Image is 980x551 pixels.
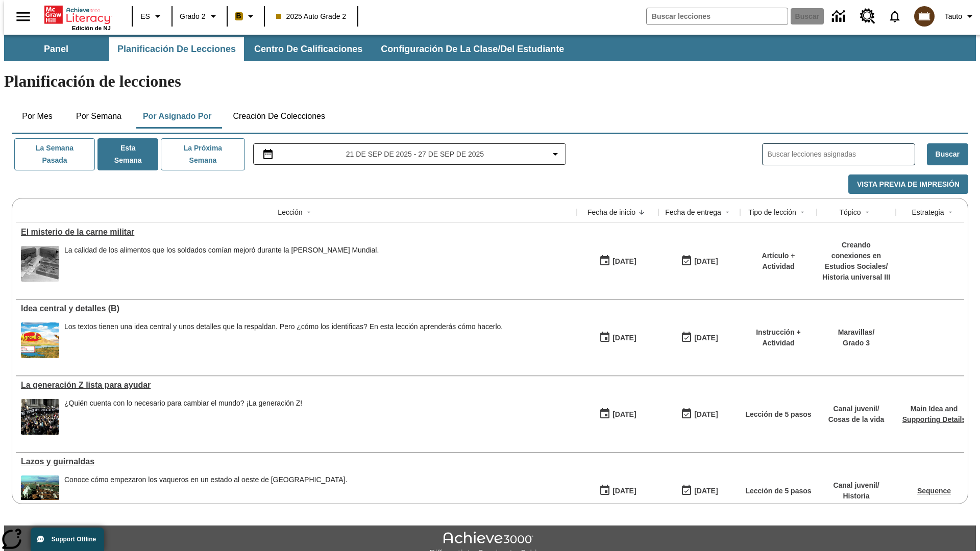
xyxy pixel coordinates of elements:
img: portada de Maravillas de tercer grado: una mariposa vuela sobre un campo y un río, con montañas a... [21,322,59,358]
p: Canal juvenil / [833,480,879,491]
button: 09/21/25: Último día en que podrá accederse la lección [677,481,721,500]
button: Seleccione el intervalo de fechas opción del menú [258,148,562,160]
button: Por mes [12,104,63,129]
button: 09/21/25: Último día en que podrá accederse la lección [677,405,721,424]
button: La semana pasada [14,138,95,170]
div: [DATE] [612,332,636,344]
div: [DATE] [694,485,718,497]
p: Creando conexiones en Estudios Sociales / [822,240,891,272]
p: Artículo + Actividad [745,251,812,272]
span: Tauto [945,11,962,22]
div: Lección [278,207,302,217]
div: Conoce cómo empezaron los vaqueros en un estado al oeste de Estados Unidos. [64,475,347,511]
div: ¿Quién cuenta con lo necesario para cambiar el mundo? ¡La generación Z! [64,399,302,435]
p: Lección de 5 pasos [745,409,811,420]
button: 09/21/25: Primer día en que estuvo disponible la lección [596,405,640,424]
div: Fecha de entrega [665,207,721,217]
button: Configuración de la clase/del estudiante [373,37,572,61]
div: [DATE] [612,255,636,268]
p: Historia universal III [822,272,891,283]
div: Idea central y detalles (B) [21,304,572,313]
div: Los textos tienen una idea central y unos detalles que la respaldan. Pero ¿cómo los identificas? ... [64,322,503,358]
div: [DATE] [612,485,636,497]
button: 09/21/25: Último día en que podrá accederse la lección [677,252,721,271]
span: Configuración de la clase/del estudiante [381,43,564,55]
div: Los textos tienen una idea central y unos detalles que la respaldan. Pero ¿cómo los identificas? ... [64,322,503,331]
div: La generación Z lista para ayudar [21,381,572,390]
img: avatar image [914,6,935,27]
p: Historia [833,491,879,502]
p: Grado 3 [838,338,875,348]
div: ¿Quién cuenta con lo necesario para cambiar el mundo? ¡La generación Z! [64,399,302,408]
img: paniolos hawaianos (vaqueros) arreando ganado [21,475,59,511]
img: Fotografía en blanco y negro que muestra cajas de raciones de comida militares con la etiqueta U.... [21,246,59,282]
button: Panel [5,37,107,61]
div: El misterio de la carne militar [21,228,572,237]
div: Portada [44,4,111,31]
span: Grado 2 [180,11,206,22]
a: Centro de información [826,3,854,31]
span: Centro de calificaciones [254,43,362,55]
a: La generación Z lista para ayudar , Lecciones [21,381,572,390]
p: Lección de 5 pasos [745,486,811,496]
button: Lenguaje: ES, Selecciona un idioma [136,7,168,26]
button: Esta semana [97,138,158,170]
button: Sort [635,206,648,218]
button: Support Offline [31,528,104,551]
a: Portada [44,5,111,25]
p: Instrucción + Actividad [745,327,812,348]
div: Lazos y guirnaldas [21,457,572,466]
button: Creación de colecciones [225,104,333,129]
span: 21 de sep de 2025 - 27 de sep de 2025 [346,149,484,160]
button: Abrir el menú lateral [8,2,38,32]
div: Tópico [839,207,861,217]
button: Escoja un nuevo avatar [908,3,941,30]
div: Subbarra de navegación [4,37,573,61]
button: 09/21/25: Primer día en que estuvo disponible la lección [596,328,640,347]
div: [DATE] [694,332,718,344]
button: Sort [861,206,873,218]
button: La próxima semana [161,138,244,170]
span: Support Offline [52,536,96,543]
a: Notificaciones [881,3,908,30]
p: Canal juvenil / [828,404,885,414]
input: Buscar lecciones asignadas [768,147,915,162]
button: Por semana [68,104,130,129]
button: Centro de calificaciones [246,37,371,61]
button: 09/21/25: Último día en que podrá accederse la lección [677,328,721,347]
button: Sort [796,206,808,218]
button: Por asignado por [135,104,220,129]
div: [DATE] [694,408,718,421]
button: 09/21/25: Primer día en que estuvo disponible la lección [596,252,640,271]
div: Conoce cómo empezaron los vaqueros en un estado al oeste de [GEOGRAPHIC_DATA]. [64,475,347,484]
span: 2025 Auto Grade 2 [276,11,347,22]
button: Grado: Grado 2, Elige un grado [176,7,224,26]
button: 09/21/25: Primer día en que estuvo disponible la lección [596,481,640,500]
a: Centro de recursos, Se abrirá en una pestaña nueva. [854,3,881,30]
button: Buscar [927,143,968,165]
div: [DATE] [694,255,718,268]
button: Sort [303,206,315,218]
button: Boost El color de la clase es anaranjado claro. Cambiar el color de la clase. [231,7,261,26]
button: Sort [944,206,957,218]
a: El misterio de la carne militar , Lecciones [21,228,572,237]
span: ES [140,11,150,22]
div: Subbarra de navegación [4,35,976,61]
div: Tipo de lección [748,207,796,217]
a: Idea central y detalles (B), Lecciones [21,304,572,313]
div: La calidad de los alimentos que los soldados comían mejoró durante la Segunda Guerra Mundial. [64,246,379,282]
div: Fecha de inicio [587,207,635,217]
button: Planificación de lecciones [109,37,244,61]
span: Edición de NJ [72,25,111,31]
svg: Collapse Date Range Filter [549,148,561,160]
div: Estrategia [912,207,944,217]
a: Main Idea and Supporting Details [902,405,966,423]
span: B [236,10,241,22]
a: Lazos y guirnaldas, Lecciones [21,457,572,466]
h1: Planificación de lecciones [4,72,976,91]
a: Sequence [917,487,951,495]
p: La calidad de los alimentos que los soldados comían mejoró durante la [PERSON_NAME] Mundial. [64,246,379,255]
